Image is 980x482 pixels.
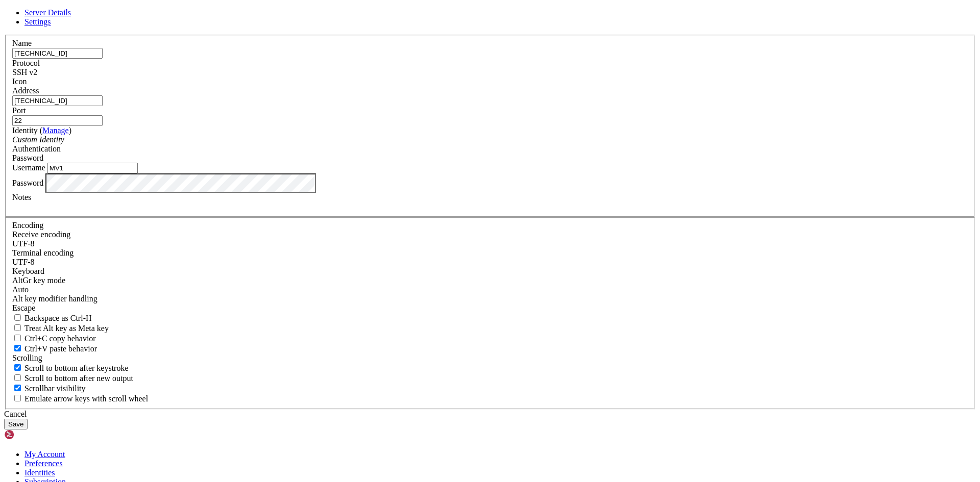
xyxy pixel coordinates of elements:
label: Icon [12,77,27,86]
label: Scroll to bottom after new output. [12,374,133,383]
label: Name [12,39,32,47]
label: Authentication [12,144,61,153]
a: Identities [24,468,55,477]
label: Address [12,86,39,95]
input: Scrollbar visibility [14,385,21,391]
span: Scrollbar visibility [24,384,86,393]
label: Protocol [12,59,40,67]
label: The vertical scrollbar mode. [12,384,86,393]
div: Cancel [4,410,976,419]
span: Auto [12,285,29,294]
input: Ctrl+V paste behavior [14,345,21,351]
div: Password [12,154,968,163]
div: SSH v2 [12,68,968,77]
span: Escape [12,303,35,312]
a: Settings [24,17,51,26]
span: ( ) [40,126,71,135]
label: Ctrl+V pastes if true, sends ^V to host if false. Ctrl+Shift+V sends ^V to host if true, pastes i... [12,344,97,353]
input: Login Username [47,163,138,173]
input: Scroll to bottom after new output [14,374,21,381]
label: Whether to scroll to the bottom on any keystroke. [12,364,129,372]
a: Manage [42,126,69,135]
label: Username [12,163,45,172]
div: UTF-8 [12,239,968,248]
a: Server Details [24,8,71,17]
label: The default terminal encoding. ISO-2022 enables character map translations (like graphics maps). ... [12,248,73,257]
label: If true, the backspace should send BS ('\x08', aka ^H). Otherwise the backspace key should send '... [12,314,92,322]
label: Ctrl-C copies if true, send ^C to host if false. Ctrl-Shift-C sends ^C to host if true, copies if... [12,334,96,343]
img: Shellngn [4,429,63,440]
span: Password [12,154,43,162]
label: Controls how the Alt key is handled. Escape: Send an ESC prefix. 8-Bit: Add 128 to the typed char... [12,294,97,303]
span: UTF-8 [12,258,35,266]
input: Server Name [12,48,103,59]
span: Ctrl+V paste behavior [24,344,97,353]
span: Scroll to bottom after keystroke [24,364,129,372]
div: UTF-8 [12,258,968,267]
i: Custom Identity [12,135,64,144]
span: Emulate arrow keys with scroll wheel [24,394,148,403]
label: Encoding [12,221,43,230]
label: Password [12,178,43,187]
label: Whether the Alt key acts as a Meta key or as a distinct Alt key. [12,324,109,333]
input: Treat Alt key as Meta key [14,324,21,331]
input: Scroll to bottom after keystroke [14,364,21,371]
span: Treat Alt key as Meta key [24,324,109,333]
input: Ctrl+C copy behavior [14,335,21,341]
input: Port Number [12,115,103,126]
label: When using the alternative screen buffer, and DECCKM (Application Cursor Keys) is active, mouse w... [12,394,148,403]
label: Set the expected encoding for data received from the host. If the encodings do not match, visual ... [12,230,70,239]
div: Custom Identity [12,135,968,144]
span: SSH v2 [12,68,37,77]
button: Save [4,419,28,429]
label: Scrolling [12,353,42,362]
span: Ctrl+C copy behavior [24,334,96,343]
span: Scroll to bottom after new output [24,374,133,383]
label: Notes [12,193,31,201]
input: Host Name or IP [12,95,103,106]
input: Emulate arrow keys with scroll wheel [14,395,21,401]
input: Backspace as Ctrl-H [14,314,21,321]
span: Backspace as Ctrl-H [24,314,92,322]
span: UTF-8 [12,239,35,248]
label: Port [12,106,26,115]
div: Escape [12,303,968,313]
div: Auto [12,285,968,294]
a: My Account [24,450,65,459]
label: Identity [12,126,71,135]
label: Keyboard [12,267,44,275]
a: Preferences [24,459,63,468]
label: Set the expected encoding for data received from the host. If the encodings do not match, visual ... [12,276,65,285]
